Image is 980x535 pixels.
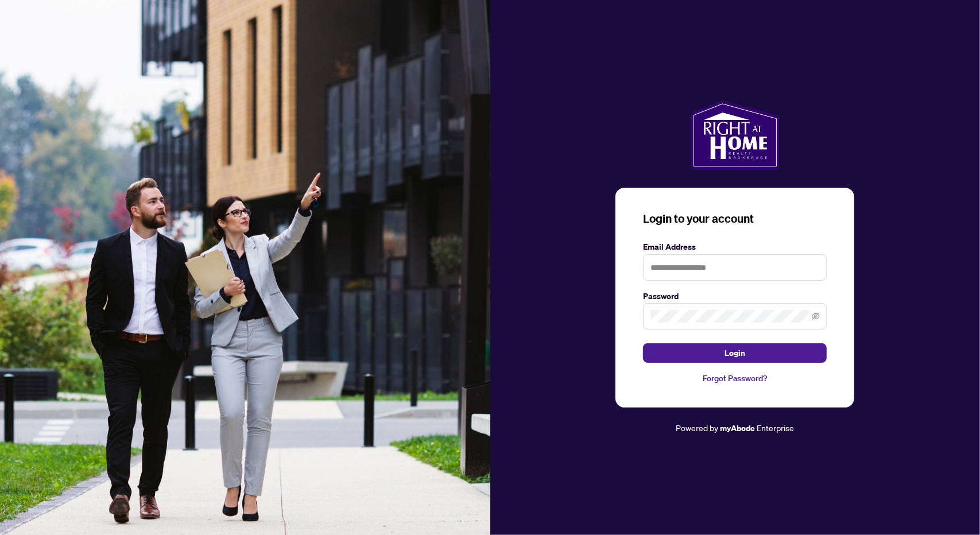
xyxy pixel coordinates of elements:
span: eye-invisible [812,312,820,320]
span: Powered by [676,422,718,433]
label: Password [643,290,827,303]
button: Login [643,343,827,363]
label: Email Address [643,241,827,253]
a: Forgot Password? [643,372,827,385]
span: Login [725,344,745,362]
span: Enterprise [757,422,794,433]
h3: Login to your account [643,211,827,227]
a: myAbode [720,422,755,435]
img: ma-logo [691,100,780,169]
